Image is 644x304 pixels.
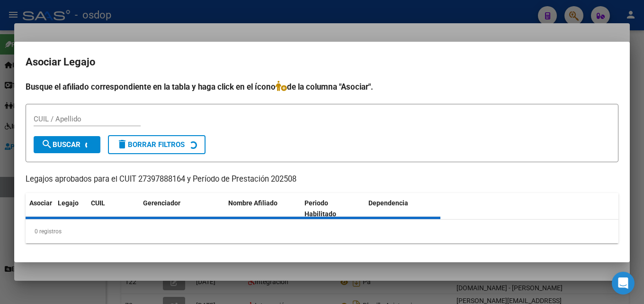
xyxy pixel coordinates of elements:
span: Legajo [58,199,79,207]
span: Borrar Filtros [116,140,185,149]
div: Open Intercom Messenger [612,272,635,295]
h4: Busque el afiliado correspondiente en la tabla y haga click en el ícono de la columna "Asociar". [26,81,618,93]
datatable-header-cell: Asociar [26,193,54,224]
button: Borrar Filtros [108,135,206,154]
datatable-header-cell: Gerenciador [139,193,224,224]
mat-icon: search [41,138,53,150]
mat-icon: delete [116,138,128,150]
span: Nombre Afiliado [228,199,277,207]
span: Dependencia [368,199,408,207]
div: 0 registros [26,220,618,243]
datatable-header-cell: Nombre Afiliado [224,193,301,224]
datatable-header-cell: Dependencia [365,193,441,224]
p: Legajos aprobados para el CUIT 27397888164 y Período de Prestación 202508 [26,174,618,185]
span: Gerenciador [143,199,180,207]
span: Buscar [41,140,80,149]
span: Periodo Habilitado [304,199,336,218]
span: Asociar [29,199,52,207]
h2: Asociar Legajo [26,53,618,71]
datatable-header-cell: CUIL [87,193,139,224]
datatable-header-cell: Periodo Habilitado [301,193,365,224]
span: CUIL [91,199,105,207]
datatable-header-cell: Legajo [54,193,87,224]
button: Buscar [34,136,100,153]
